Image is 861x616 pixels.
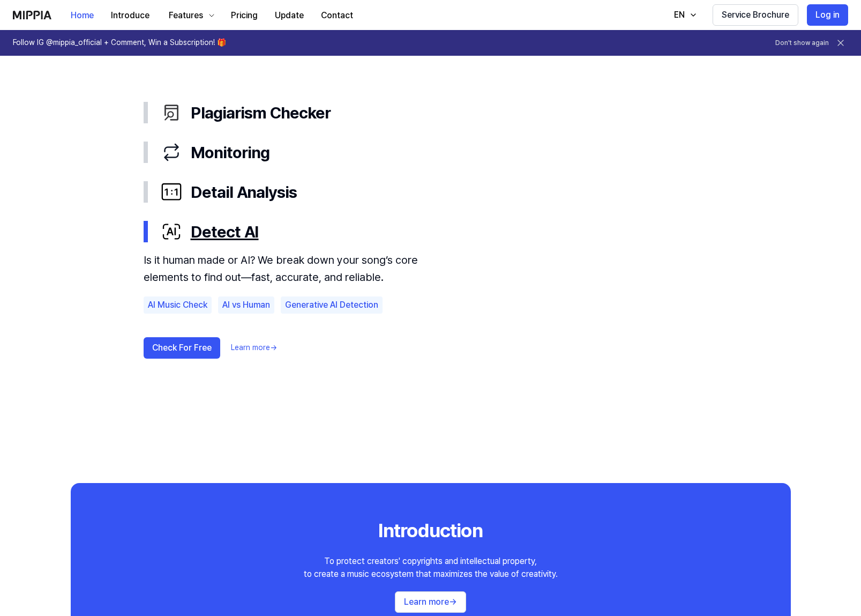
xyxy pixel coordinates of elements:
div: Detect AI [161,220,718,243]
div: AI vs Human [218,296,274,314]
button: Learn more→ [395,591,466,613]
div: To protect creators' copyrights and intellectual property, to create a music ecosystem that maxim... [304,555,558,581]
button: Log in [807,4,848,26]
div: Is it human made or AI? We break down your song’s core elements to find out—fast, accurate, and r... [144,251,433,286]
button: Home [62,5,102,26]
img: logo [13,11,51,19]
div: AI Music Check [144,296,212,314]
button: Plagiarism Checker [144,93,718,132]
button: Detect AI [144,212,718,251]
button: Pricing [222,5,266,26]
button: Features [158,5,222,26]
button: Introduce [102,5,158,26]
button: Update [266,5,312,26]
div: Introduction [378,517,483,544]
button: Contact [312,5,362,26]
button: Don't show again [775,39,829,48]
div: Generative AI Detection [281,296,383,314]
a: Update [266,1,312,30]
div: Features [167,9,205,22]
button: Check For Free [144,337,220,359]
button: Service Brochure [713,4,798,26]
button: Detail Analysis [144,172,718,212]
div: Plagiarism Checker [161,101,718,124]
button: Monitoring [144,132,718,172]
div: Monitoring [161,141,718,164]
a: Learn more→ [231,343,277,353]
button: EN [663,4,704,26]
div: Detail Analysis [161,181,718,203]
a: Home [62,1,102,30]
div: Detect AI [144,251,718,397]
div: EN [672,9,687,21]
h1: Follow IG @mippia_official + Comment, Win a Subscription! 🎁 [13,38,226,48]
